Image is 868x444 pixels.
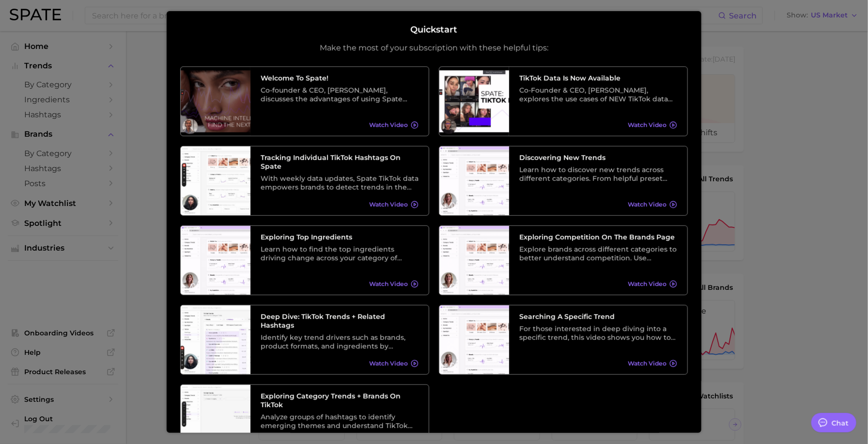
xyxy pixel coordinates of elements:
[261,312,418,330] h3: Deep Dive: TikTok Trends + Related Hashtags
[439,225,688,295] a: Exploring Competition on the Brands PageExplore brands across different categories to better unde...
[261,174,418,191] div: With weekly data updates, Spate TikTok data empowers brands to detect trends in the earliest stag...
[180,305,429,375] a: Deep Dive: TikTok Trends + Related HashtagsIdentify key trend drivers such as brands, product for...
[519,86,677,103] div: Co-Founder & CEO, [PERSON_NAME], explores the use cases of NEW TikTok data and its relationship w...
[519,312,677,321] h3: Searching A Specific Trend
[439,146,688,216] a: Discovering New TrendsLearn how to discover new trends across different categories. From helpful ...
[369,280,408,287] span: Watch Video
[180,146,429,216] a: Tracking Individual TikTok Hashtags on SpateWith weekly data updates, Spate TikTok data empowers ...
[519,74,677,82] h3: TikTok data is now available
[180,66,429,136] a: Welcome to Spate!Co-founder & CEO, [PERSON_NAME], discusses the advantages of using Spate data as...
[261,245,418,262] div: Learn how to find the top ingredients driving change across your category of choice. From broad c...
[320,43,548,53] p: Make the most of your subscription with these helpful tips:
[411,25,458,35] h2: Quickstart
[261,153,418,171] h3: Tracking Individual TikTok Hashtags on Spate
[369,360,408,367] span: Watch Video
[628,201,666,208] span: Watch Video
[261,333,418,350] div: Identify key trend drivers such as brands, product formats, and ingredients by leveraging a categ...
[369,201,408,208] span: Watch Video
[261,233,418,241] h3: Exploring Top Ingredients
[261,86,418,103] div: Co-founder & CEO, [PERSON_NAME], discusses the advantages of using Spate data as well as its vari...
[519,165,677,183] div: Learn how to discover new trends across different categories. From helpful preset filters to diff...
[519,153,677,162] h3: Discovering New Trends
[439,305,688,375] a: Searching A Specific TrendFor those interested in deep diving into a specific trend, this video s...
[519,324,677,342] div: For those interested in deep diving into a specific trend, this video shows you how to search tre...
[439,66,688,136] a: TikTok data is now availableCo-Founder & CEO, [PERSON_NAME], explores the use cases of NEW TikTok...
[519,245,677,262] div: Explore brands across different categories to better understand competition. Use different preset...
[369,121,408,128] span: Watch Video
[261,412,418,430] div: Analyze groups of hashtags to identify emerging themes and understand TikTok trends at a higher l...
[628,280,666,287] span: Watch Video
[180,225,429,295] a: Exploring Top IngredientsLearn how to find the top ingredients driving change across your categor...
[628,121,666,128] span: Watch Video
[628,360,666,367] span: Watch Video
[261,392,418,409] h3: Exploring Category Trends + Brands on TikTok
[261,74,418,82] h3: Welcome to Spate!
[519,233,677,241] h3: Exploring Competition on the Brands Page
